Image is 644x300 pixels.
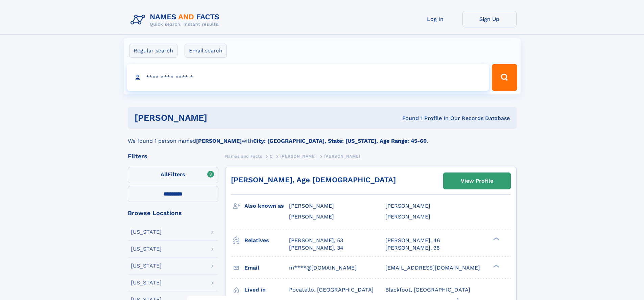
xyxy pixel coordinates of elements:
[196,138,242,144] b: [PERSON_NAME]
[231,176,396,184] a: [PERSON_NAME], Age [DEMOGRAPHIC_DATA]
[225,152,262,160] a: Names and Facts
[289,237,343,244] a: [PERSON_NAME], 53
[385,213,430,220] span: [PERSON_NAME]
[128,153,218,159] div: Filters
[128,11,225,29] img: Logo Names and Facts
[462,11,517,27] a: Sign Up
[385,286,470,293] span: Blackfoot, [GEOGRAPHIC_DATA]
[444,173,510,189] a: View Profile
[127,64,489,91] input: search input
[128,210,218,216] div: Browse Locations
[280,154,316,159] span: [PERSON_NAME]
[270,152,273,160] a: C
[408,11,462,27] a: Log In
[161,171,168,178] span: All
[244,200,289,212] h3: Also known as
[131,229,162,235] div: [US_STATE]
[385,237,440,244] a: [PERSON_NAME], 46
[128,167,218,183] label: Filters
[129,44,177,58] label: Regular search
[253,138,427,144] b: City: [GEOGRAPHIC_DATA], State: [US_STATE], Age Range: 45-60
[289,213,334,220] span: [PERSON_NAME]
[270,154,273,159] span: C
[185,44,227,58] label: Email search
[244,262,289,274] h3: Email
[461,173,493,189] div: View Profile
[244,235,289,246] h3: Relatives
[385,244,440,252] a: [PERSON_NAME], 38
[305,115,510,122] div: Found 1 Profile In Our Records Database
[324,154,360,159] span: [PERSON_NAME]
[131,280,162,285] div: [US_STATE]
[289,244,343,252] a: [PERSON_NAME], 34
[385,264,480,271] span: [EMAIL_ADDRESS][DOMAIN_NAME]
[492,64,517,91] button: Search Button
[135,114,305,122] h1: [PERSON_NAME]
[131,263,162,269] div: [US_STATE]
[280,152,316,160] a: [PERSON_NAME]
[131,246,162,252] div: [US_STATE]
[244,284,289,296] h3: Lived in
[492,236,500,241] div: ❯
[385,203,430,209] span: [PERSON_NAME]
[289,203,334,209] span: [PERSON_NAME]
[289,286,374,293] span: Pocatello, [GEOGRAPHIC_DATA]
[128,129,517,145] div: We found 1 person named with .
[492,264,500,268] div: ❯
